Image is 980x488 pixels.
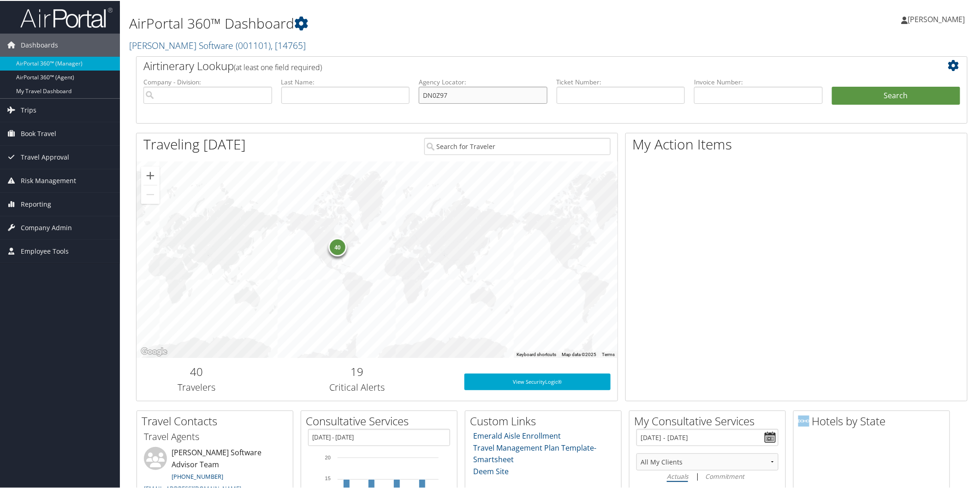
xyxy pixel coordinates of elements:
[474,442,597,464] a: Travel Management Plan Template- Smartsheet
[141,184,160,203] button: Zoom out
[325,454,331,459] tspan: 20
[21,215,72,238] span: Company Admin
[21,121,56,144] span: Book Travel
[705,471,744,480] i: Commitment
[236,38,271,51] span: ( 001101 )
[281,77,410,86] label: Last Name:
[798,412,950,428] h2: Hotels by State
[419,77,547,86] label: Agency Locator:
[517,351,556,357] button: Keyboard shortcuts
[139,345,169,357] a: Open this area in Google Maps (opens a new window)
[908,13,965,24] span: [PERSON_NAME]
[424,137,611,154] input: Search for Traveler
[172,471,223,480] a: [PHONE_NUMBER]
[234,61,322,71] span: (at least one field required)
[21,145,69,168] span: Travel Approval
[464,373,611,389] a: View SecurityLogic®
[143,363,250,379] h2: 40
[325,475,331,480] tspan: 15
[141,166,160,184] button: Zoom in
[636,470,778,481] div: |
[634,412,785,428] h2: My Consultative Services
[21,98,36,121] span: Trips
[143,77,272,86] label: Company - Division:
[143,57,891,73] h2: Airtinerary Lookup
[264,363,451,379] h2: 19
[143,134,246,153] h1: Traveling [DATE]
[832,86,961,104] button: Search
[20,6,113,28] img: airportal-logo.png
[21,239,69,262] span: Employee Tools
[557,77,685,86] label: Ticket Number:
[144,429,286,442] h3: Travel Agents
[264,380,451,393] h3: Critical Alerts
[474,430,561,440] a: Emerald Aisle Enrollment
[271,38,306,51] span: , [ 14765 ]
[21,192,51,215] span: Reporting
[902,5,974,32] a: [PERSON_NAME]
[470,412,621,428] h2: Custom Links
[129,38,306,51] a: [PERSON_NAME] Software
[21,168,76,191] span: Risk Management
[474,465,509,476] a: Deem Site
[129,13,693,32] h1: AirPortal 360™ Dashboard
[328,237,347,255] div: 40
[667,471,688,480] i: Actuals
[306,412,457,428] h2: Consultative Services
[694,77,823,86] label: Invoice Number:
[143,380,250,393] h3: Travelers
[562,351,596,356] span: Map data ©2025
[602,351,615,356] a: Terms (opens in new tab)
[21,33,58,56] span: Dashboards
[142,412,293,428] h2: Travel Contacts
[626,134,968,153] h1: My Action Items
[139,345,169,357] img: Google
[798,415,809,426] img: domo-logo.png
